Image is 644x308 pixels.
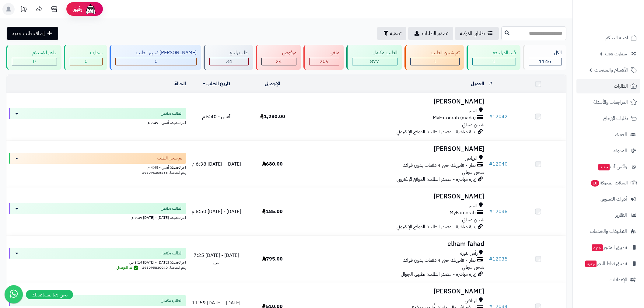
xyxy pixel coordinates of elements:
a: وآتس آبجديد [576,159,640,174]
span: # [489,255,492,263]
span: الطلب مكتمل [161,250,182,256]
span: شحن مجاني [462,216,484,223]
span: 0 [85,58,88,65]
a: تصدير الطلبات [408,27,453,40]
a: المدونة [576,143,640,158]
a: الإعدادات [576,272,640,287]
span: زيارة مباشرة - مصدر الطلب: تطبيق الجوال [401,271,476,278]
span: # [489,160,492,168]
span: [DATE] - [DATE] 6:38 م [192,160,241,168]
span: جديد [592,244,603,251]
div: 209 [310,58,339,65]
a: الحالة [174,80,186,87]
a: #12042 [489,113,508,120]
span: طلبات الإرجاع [603,114,628,123]
div: 0 [12,58,57,65]
span: تم التوصيل [117,265,140,270]
span: جديد [585,261,597,267]
a: #12040 [489,160,508,168]
a: طلبات الإرجاع [576,111,640,126]
span: 34 [226,58,232,65]
button: تصفية [377,27,406,40]
span: الطلب مكتمل [161,298,182,304]
h3: [PERSON_NAME] [303,193,484,200]
span: تطبيق المتجر [591,243,627,252]
span: 1146 [539,58,551,65]
a: الإجمالي [265,80,280,87]
a: لوحة التحكم [576,30,640,45]
h3: elham fahad [303,240,484,247]
a: العملاء [576,127,640,142]
div: قيد المراجعه [472,49,516,56]
span: زيارة مباشرة - مصدر الطلب: الموقع الإلكتروني [397,176,476,183]
a: #12038 [489,208,508,215]
span: 680.00 [262,160,283,168]
span: 1 [433,58,436,65]
span: 1,280.00 [260,113,285,120]
span: 18 [591,180,599,187]
a: تم شحن الطلب 1 [403,45,465,70]
a: التطبيقات والخدمات [576,224,640,239]
h3: [PERSON_NAME] [303,98,484,105]
span: تمارا - فاتورتك حتى 4 دفعات بدون فوائد [403,257,476,264]
h3: [PERSON_NAME] [303,288,484,295]
span: أدوات التسويق [600,195,627,203]
span: الخبر [469,202,478,209]
span: رأس تنورة [460,250,478,257]
span: 1 [492,58,495,65]
a: مرفوض 24 [254,45,302,70]
div: طلب راجع [209,49,249,56]
img: logo-2.png [603,17,638,30]
div: اخر تحديث: [DATE] - [DATE] 9:39 م [9,214,186,220]
div: اخر تحديث: أمس - 4:45 م [9,164,186,170]
span: التقارير [615,211,627,219]
span: شحن مجاني [462,169,484,176]
span: 185.00 [262,208,283,215]
span: زيارة مباشرة - مصدر الطلب: الموقع الإلكتروني [397,128,476,135]
a: تاريخ الطلب [203,80,230,87]
span: تم شحن الطلب [157,155,182,161]
div: 1 [473,58,516,65]
span: 209 [320,58,329,65]
span: الأقسام والمنتجات [594,66,628,74]
span: تصدير الطلبات [422,30,448,37]
a: [PERSON_NAME] تجهيز الطلب 0 [108,45,202,70]
span: شحن مجاني [462,264,484,271]
div: جاهز للاستلام [12,49,57,56]
div: 877 [352,58,397,65]
a: الطلب مكتمل 877 [345,45,403,70]
a: طلباتي المُوكلة [455,27,499,40]
a: السلات المتروكة18 [576,176,640,190]
h3: [PERSON_NAME] [303,145,484,152]
a: الطلبات [576,79,640,93]
span: المراجعات والأسئلة [593,98,628,107]
a: #12035 [489,255,508,263]
div: سمارت [70,49,103,56]
div: مرفوض [261,49,296,56]
a: أدوات التسويق [576,192,640,206]
div: 0 [70,58,102,65]
div: الطلب مكتمل [352,49,397,56]
a: سمارت 0 [63,45,108,70]
span: سمارت لايف [605,50,627,58]
span: 24 [276,58,282,65]
a: تطبيق المتجرجديد [576,240,640,255]
a: التقارير [576,208,640,222]
a: تطبيق نقاط البيعجديد [576,256,640,271]
span: 877 [370,58,379,65]
span: MyFatoorah [450,209,476,216]
span: شحن مجاني [462,121,484,128]
div: الكل [529,49,562,56]
div: 24 [262,58,296,65]
a: جاهز للاستلام 0 [5,45,63,70]
a: العميل [471,80,484,87]
div: ملغي [309,49,339,56]
span: وآتس آب [598,163,627,171]
a: الكل1146 [522,45,568,70]
a: ملغي 209 [302,45,345,70]
div: تم شحن الطلب [410,49,460,56]
span: زيارة مباشرة - مصدر الطلب: الموقع الإلكتروني [397,223,476,230]
span: الرياض [465,297,478,304]
span: العملاء [615,130,627,139]
span: السلات المتروكة [590,179,628,187]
